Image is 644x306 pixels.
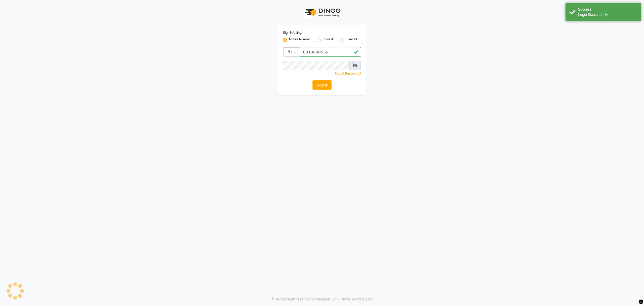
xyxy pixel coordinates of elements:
a: Forgot Password? [335,72,361,75]
label: Email ID [323,37,334,43]
img: logo1.svg [302,5,342,20]
label: User ID [346,37,357,43]
input: Username [300,47,361,57]
label: Mobile Number [289,37,311,43]
button: Sign In [312,80,332,90]
input: Username [283,61,349,70]
div: Login Successfully. [578,12,637,17]
label: Sign In Using: [283,30,302,35]
div: Success [578,7,637,12]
